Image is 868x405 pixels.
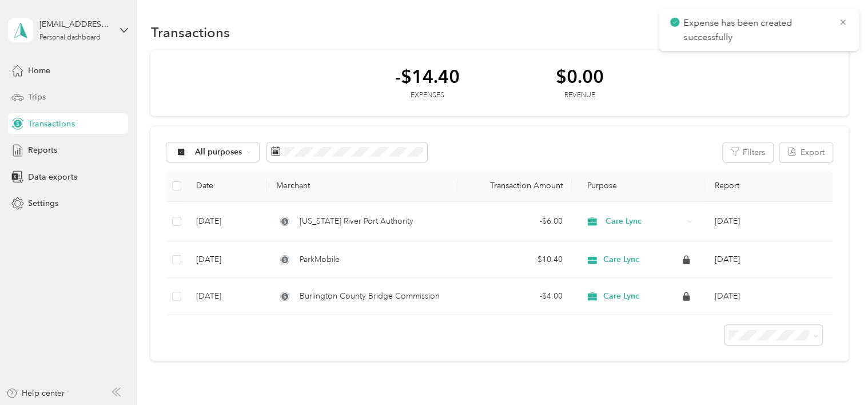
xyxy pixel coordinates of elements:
span: Reports [28,144,57,156]
td: [DATE] [187,241,267,279]
th: Report [705,170,832,202]
span: Trips [28,91,46,103]
span: Care Lync [603,291,639,301]
div: Expenses [395,90,460,101]
span: Care Lync [603,255,639,265]
span: Care Lync [606,215,683,228]
span: Burlington County Bridge Commission [299,290,439,303]
td: Aug 2025 [705,241,832,279]
span: All purposes [195,148,242,156]
th: Merchant [267,170,457,202]
td: Aug 2025 [705,278,832,315]
span: Purpose [581,181,617,190]
span: ParkMobile [299,253,339,266]
th: Date [187,170,267,202]
span: Transactions [28,118,74,130]
p: Expense has been created successfully [683,16,830,44]
button: Filters [723,142,773,162]
span: Data exports [28,171,77,183]
button: Export [779,142,833,162]
span: Settings [28,197,58,209]
span: [US_STATE] River Port Authority [299,215,413,228]
button: Help center [6,387,65,399]
th: Transaction Amount [457,170,572,202]
h1: Transactions [150,26,229,38]
td: [DATE] [187,202,267,241]
div: [EMAIL_ADDRESS][DOMAIN_NAME] [39,18,111,30]
div: $0.00 [556,66,604,86]
iframe: Everlance-gr Chat Button Frame [804,341,868,405]
div: -$14.40 [395,66,460,86]
span: Home [28,65,50,77]
div: Revenue [556,90,604,101]
div: - $4.00 [467,290,563,303]
td: Sep 2025 [705,202,832,241]
div: Personal dashboard [39,34,101,41]
td: [DATE] [187,278,267,315]
div: - $10.40 [467,253,563,266]
div: - $6.00 [467,215,563,228]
